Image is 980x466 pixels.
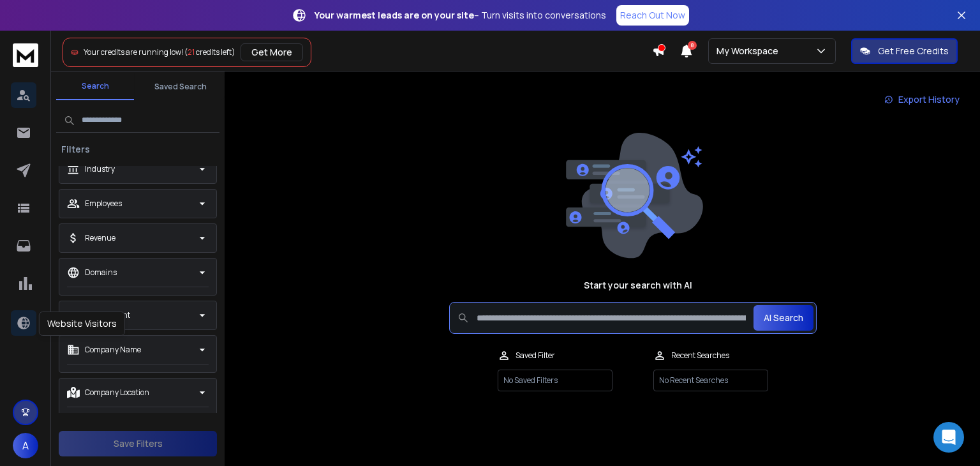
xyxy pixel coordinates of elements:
p: Company Location [85,387,149,398]
span: 21 [188,47,195,57]
a: Reach Out Now [616,5,689,26]
p: No Recent Searches [653,370,768,391]
div: Open Intercom Messenger [933,422,964,453]
p: Industry [85,164,115,174]
p: – Turn visits into conversations [315,9,606,22]
span: 8 [688,41,697,50]
button: Search [56,73,134,100]
img: logo [13,43,38,67]
p: Recent Searches [671,350,729,361]
p: Company Name [85,345,141,355]
span: Your credits are running low! [84,47,183,57]
a: Export History [874,87,970,112]
p: Revenue [85,233,115,243]
h1: Start your search with AI [584,279,692,292]
p: Saved Filter [516,350,555,361]
button: Get More [241,43,303,61]
button: A [13,433,38,458]
span: ( credits left) [184,47,235,57]
div: Website Visitors [39,312,125,336]
h3: Filters [56,143,95,156]
p: Reach Out Now [620,9,685,22]
button: Saved Search [142,74,219,100]
p: Employees [85,199,122,209]
strong: Your warmest leads are on your site [315,9,474,21]
p: My Workspace [716,45,783,57]
p: Get Free Credits [878,45,949,57]
button: Get Free Credits [851,38,958,64]
img: image [563,133,703,259]
button: AI Search [754,305,813,331]
p: Domains [85,267,117,278]
p: No Saved Filters [498,370,612,391]
p: Management [82,310,130,320]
